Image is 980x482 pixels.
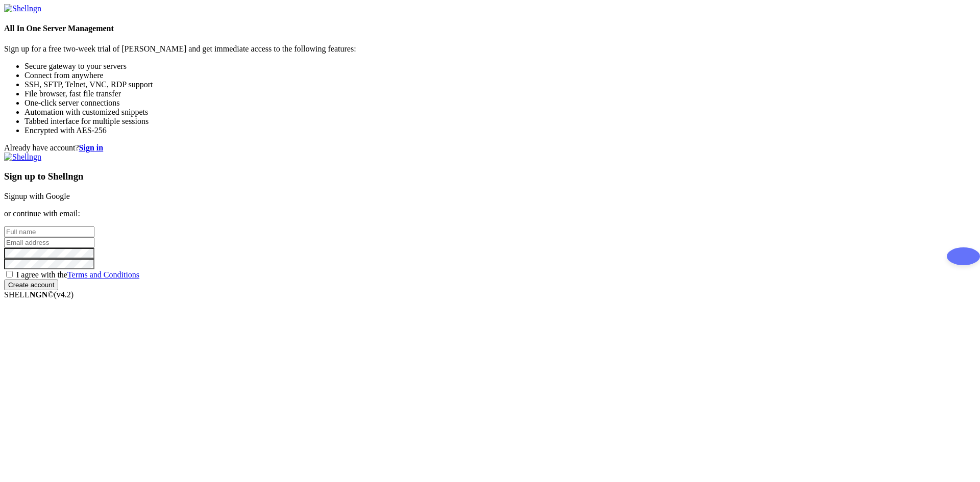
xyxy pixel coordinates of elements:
[24,80,976,89] li: SSH, SFTP, Telnet, VNC, RDP support
[79,143,104,152] a: Sign in
[4,44,976,54] p: Sign up for a free two-week trial of [PERSON_NAME] and get immediate access to the following feat...
[24,108,976,117] li: Automation with customized snippets
[16,270,139,279] span: I agree with the
[4,24,976,33] h4: All In One Server Management
[4,209,976,218] p: or continue with email:
[4,226,94,237] input: Full name
[54,290,74,299] span: 4.2.0
[4,4,41,13] img: Shellngn
[24,98,976,108] li: One-click server connections
[4,171,976,182] h3: Sign up to Shellngn
[24,117,976,126] li: Tabbed interface for multiple sessions
[4,290,73,299] span: SHELL ©
[24,126,976,135] li: Encrypted with AES-256
[4,280,58,290] input: Create account
[24,89,976,98] li: File browser, fast file transfer
[4,143,976,153] div: Already have account?
[24,71,976,80] li: Connect from anywhere
[4,237,94,248] input: Email address
[24,62,976,71] li: Secure gateway to your servers
[4,153,41,162] img: Shellngn
[67,270,139,279] a: Terms and Conditions
[4,192,70,200] a: Signup with Google
[30,290,48,299] b: NGN
[6,271,13,277] input: I agree with theTerms and Conditions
